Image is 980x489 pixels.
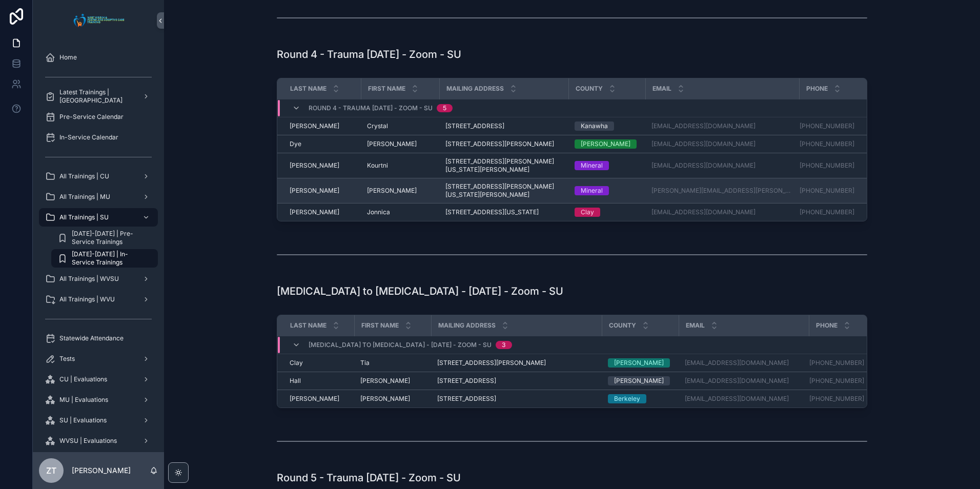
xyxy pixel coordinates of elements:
a: Mineral [575,186,639,195]
span: [STREET_ADDRESS][PERSON_NAME] [437,359,546,367]
a: [STREET_ADDRESS][PERSON_NAME][US_STATE][PERSON_NAME] [445,182,562,199]
a: [PERSON_NAME] [290,208,355,216]
span: CU | Evaluations [59,375,107,383]
span: Kourtni [367,161,388,170]
span: All Trainings | CU [59,172,109,180]
a: Dye [290,140,355,148]
a: Mineral [575,161,639,170]
a: [PERSON_NAME][EMAIL_ADDRESS][PERSON_NAME][DOMAIN_NAME] [651,187,793,195]
span: [PERSON_NAME] [360,377,410,385]
span: All Trainings | SU [59,213,109,221]
div: [PERSON_NAME] [581,139,630,149]
a: [DATE]-[DATE] | Pre-Service Trainings [51,229,158,247]
span: Phone [816,321,838,330]
span: All Trainings | WVSU [59,275,119,283]
span: Jonnica [367,208,390,216]
a: [EMAIL_ADDRESS][DOMAIN_NAME] [651,140,756,148]
span: Last Name [290,85,326,93]
h1: [MEDICAL_DATA] to [MEDICAL_DATA] - [DATE] - Zoom - SU [277,284,563,298]
span: Home [59,53,77,62]
a: Berkeley [608,394,672,403]
span: First Name [368,85,405,93]
a: Kourtni [367,161,433,170]
a: [EMAIL_ADDRESS][DOMAIN_NAME] [651,161,793,170]
a: Clay [290,359,348,367]
span: [PERSON_NAME] [290,161,339,170]
a: [EMAIL_ADDRESS][DOMAIN_NAME] [685,359,789,367]
a: [PERSON_NAME] [608,358,672,368]
a: Tests [39,350,158,368]
span: [PERSON_NAME] [367,140,417,148]
a: All Trainings | SU [39,208,158,227]
a: [PHONE_NUMBER] [800,122,854,130]
span: [PERSON_NAME] [290,122,339,130]
span: [PERSON_NAME] [290,208,339,216]
a: [EMAIL_ADDRESS][DOMAIN_NAME] [651,122,756,130]
div: Mineral [581,161,603,170]
a: [STREET_ADDRESS] [437,377,596,385]
a: Pre-Service Calendar [39,108,158,126]
a: [STREET_ADDRESS][PERSON_NAME] [445,140,562,148]
a: [PHONE_NUMBER] [800,161,881,170]
span: County [609,321,636,330]
a: [STREET_ADDRESS] [437,395,596,403]
a: [PHONE_NUMBER] [809,359,880,367]
span: Statewide Attendance [59,334,124,342]
a: [PERSON_NAME] [360,395,425,403]
a: [PHONE_NUMBER] [800,208,854,216]
a: Home [39,48,158,67]
a: Hall [290,377,348,385]
a: Latest Trainings | [GEOGRAPHIC_DATA] [39,87,158,106]
span: [STREET_ADDRESS] [445,122,504,130]
span: [DATE]-[DATE] | In-Service Trainings [72,250,148,267]
span: SU | Evaluations [59,416,107,424]
img: App logo [71,12,127,29]
span: [PERSON_NAME] [360,395,410,403]
h1: Round 4 - Trauma [DATE] - Zoom - SU [277,47,461,62]
span: Email [652,85,671,93]
span: Crystal [367,122,388,130]
a: [DATE]-[DATE] | In-Service Trainings [51,249,158,268]
a: [PHONE_NUMBER] [809,395,864,403]
a: [PHONE_NUMBER] [800,122,881,130]
a: [PHONE_NUMBER] [800,140,881,148]
span: [STREET_ADDRESS][US_STATE] [445,208,539,216]
a: Jonnica [367,208,433,216]
a: Clay [575,208,639,217]
a: [EMAIL_ADDRESS][DOMAIN_NAME] [651,140,793,148]
span: [STREET_ADDRESS][PERSON_NAME] [445,140,554,148]
a: [EMAIL_ADDRESS][DOMAIN_NAME] [685,359,803,367]
a: Kanawha [575,121,639,131]
span: First Name [361,321,399,330]
span: Last Name [290,321,326,330]
a: [PERSON_NAME] [360,377,425,385]
a: All Trainings | CU [39,167,158,186]
div: Clay [581,208,594,217]
div: scrollable content [33,41,164,452]
a: [PERSON_NAME] [575,139,639,149]
a: [PERSON_NAME] [290,187,355,195]
a: [PERSON_NAME] [367,140,433,148]
a: [PERSON_NAME] [290,161,355,170]
a: All Trainings | WVSU [39,270,158,288]
a: Tia [360,359,425,367]
div: [PERSON_NAME] [614,358,664,368]
a: SU | Evaluations [39,411,158,430]
span: ZT [46,464,56,477]
div: Kanawha [581,121,608,131]
span: Tests [59,355,75,363]
a: [PERSON_NAME] [367,187,433,195]
a: Crystal [367,122,433,130]
span: In-Service Calendar [59,133,118,141]
a: [STREET_ADDRESS] [445,122,562,130]
span: All Trainings | WVU [59,295,115,303]
a: [EMAIL_ADDRESS][DOMAIN_NAME] [685,395,803,403]
span: Mailing Address [438,321,496,330]
a: [EMAIL_ADDRESS][DOMAIN_NAME] [685,395,789,403]
span: Tia [360,359,370,367]
span: [STREET_ADDRESS] [437,377,496,385]
a: [PHONE_NUMBER] [800,187,881,195]
span: MU | Evaluations [59,396,108,404]
a: [PHONE_NUMBER] [809,359,864,367]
